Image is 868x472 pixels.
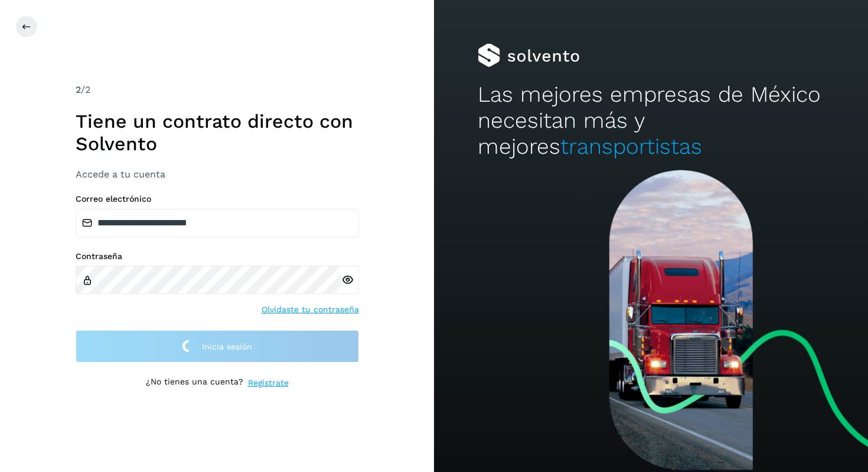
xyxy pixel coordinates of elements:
[478,82,825,160] h2: Las mejores empresas de México necesitan más y mejores
[76,84,81,95] span: 2
[202,342,252,351] span: Inicia sesión
[560,134,702,159] span: transportistas
[76,330,359,363] button: Inicia sesión
[76,194,359,204] label: Correo electrónico
[248,377,289,389] a: Regístrate
[76,83,359,97] div: /2
[76,110,359,156] h1: Tiene un contrato directo con Solvento
[76,251,359,261] label: Contraseña
[146,377,243,389] p: ¿No tienes una cuenta?
[262,303,359,316] a: Olvidaste tu contraseña
[76,169,359,180] h3: Accede a tu cuenta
